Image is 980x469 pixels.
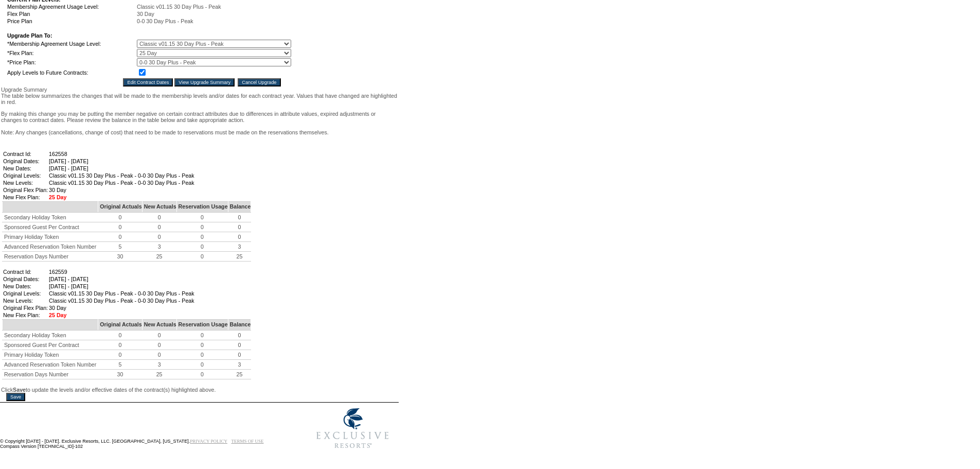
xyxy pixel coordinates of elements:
[142,320,176,331] td: New Actuals
[176,350,228,360] td: 0
[49,165,194,171] td: [DATE] - [DATE]
[176,320,228,331] td: Reservation Usage
[228,232,251,242] td: 0
[190,439,227,444] a: PRIVACY POLICY
[3,331,98,340] td: Secondary Holiday Token
[3,222,98,232] td: Sponsored Guest Per Contract
[228,320,251,331] td: Balance
[3,213,98,222] td: Secondary Holiday Token
[137,18,193,24] span: 0-0 30 Day Plus - Peak
[98,202,142,213] td: Original Actuals
[176,242,228,252] td: 0
[7,40,136,48] td: *Membership Agreement Usage Level:
[98,350,142,360] td: 0
[142,213,176,222] td: 0
[3,305,48,311] td: Original Flex Plan:
[98,360,142,370] td: 5
[49,269,194,275] td: 162559
[98,232,142,242] td: 0
[3,283,48,289] td: New Dates:
[98,242,142,252] td: 5
[6,393,25,401] input: Save
[98,213,142,222] td: 0
[238,78,280,86] input: Cancel Upgrade
[49,158,194,164] td: [DATE] - [DATE]
[176,360,228,370] td: 0
[3,242,98,252] td: Advanced Reservation Token Number
[142,242,176,252] td: 3
[3,360,98,370] td: Advanced Reservation Token Number
[3,340,98,350] td: Sponsored Guest Per Contract
[1,111,398,123] p: By making this change you may be putting the member negative on certain contract attributes due t...
[49,187,194,193] td: 30 Day
[49,151,194,157] td: 162558
[3,290,48,297] td: Original Levels:
[3,350,98,360] td: Primary Holiday Token
[1,129,398,135] div: Note: Any changes (cancellations, change of cost) that need to be made to reservations must be ma...
[7,18,136,24] td: Price Plan
[176,202,228,213] td: Reservation Usage
[98,331,142,340] td: 0
[1,387,398,393] p: Click to update the levels and/or effective dates of the contract(s) highlighted above.
[228,222,251,232] td: 0
[49,276,194,282] td: [DATE] - [DATE]
[3,172,48,179] td: Original Levels:
[49,290,194,297] td: Classic v01.15 30 Day Plus - Peak - 0-0 30 Day Plus - Peak
[142,350,176,360] td: 0
[123,78,173,86] input: Edit Contract Dates
[174,78,235,86] input: View Upgrade Summary
[228,350,251,360] td: 0
[228,360,251,370] td: 3
[228,370,251,379] td: 25
[3,232,98,242] td: Primary Holiday Token
[231,439,264,444] a: TERMS OF USE
[49,194,194,200] td: 25 Day
[7,32,291,39] td: Upgrade Plan To:
[7,58,136,66] td: *Price Plan:
[228,252,251,262] td: 25
[49,305,194,311] td: 30 Day
[228,202,251,213] td: Balance
[7,11,136,17] td: Flex Plan
[3,269,48,275] td: Contract Id:
[7,4,136,10] td: Membership Agreement Usage Level:
[3,312,48,318] td: New Flex Plan:
[142,222,176,232] td: 0
[1,86,398,93] div: Upgrade Summary
[98,252,142,262] td: 30
[3,158,48,164] td: Original Dates:
[3,298,48,304] td: New Levels:
[307,403,399,454] img: Exclusive Resorts
[49,298,194,304] td: Classic v01.15 30 Day Plus - Peak - 0-0 30 Day Plus - Peak
[176,213,228,222] td: 0
[228,340,251,350] td: 0
[142,340,176,350] td: 0
[228,213,251,222] td: 0
[3,165,48,171] td: New Dates:
[176,222,228,232] td: 0
[3,276,48,282] td: Original Dates:
[98,340,142,350] td: 0
[228,242,251,252] td: 3
[49,283,194,289] td: [DATE] - [DATE]
[98,222,142,232] td: 0
[49,180,194,186] td: Classic v01.15 30 Day Plus - Peak - 0-0 30 Day Plus - Peak
[228,331,251,340] td: 0
[142,331,176,340] td: 0
[137,11,154,17] span: 30 Day
[3,180,48,186] td: New Levels:
[142,232,176,242] td: 0
[49,312,194,318] td: 25 Day
[142,360,176,370] td: 3
[49,172,194,179] td: Classic v01.15 30 Day Plus - Peak - 0-0 30 Day Plus - Peak
[13,387,26,393] b: Save
[142,252,176,262] td: 25
[176,331,228,340] td: 0
[142,202,176,213] td: New Actuals
[3,370,98,379] td: Reservation Days Number
[176,370,228,379] td: 0
[176,340,228,350] td: 0
[3,194,48,200] td: New Flex Plan:
[142,370,176,379] td: 25
[137,4,221,10] span: Classic v01.15 30 Day Plus - Peak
